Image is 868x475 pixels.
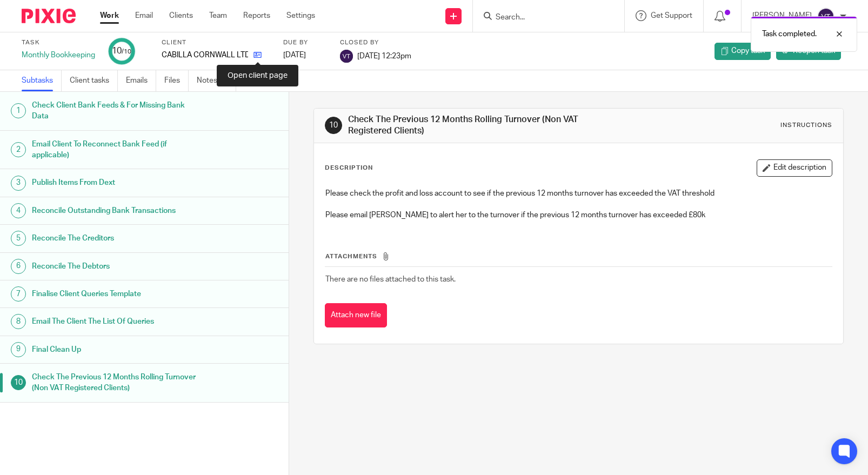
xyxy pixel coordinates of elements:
div: 9 [11,342,26,357]
label: Closed by [340,38,411,47]
div: Instructions [780,121,832,130]
a: Subtasks [22,70,62,91]
div: 1 [11,103,26,118]
h1: Reconcile The Debtors [32,258,196,275]
a: Files [164,70,189,91]
div: 10 [11,375,26,390]
h1: Check The Previous 12 Months Rolling Turnover (Non VAT Registered Clients) [348,114,602,137]
span: There are no files attached to this task. [325,276,456,283]
div: 8 [11,314,26,329]
a: Notes (1) [197,70,236,91]
div: Monthly Bookkeeping [22,50,95,61]
h1: Email Client To Reconnect Bank Feed (if applicable) [32,136,196,164]
p: CABILLA CORNWALL LTD [162,50,248,61]
h1: Reconcile The Creditors [32,230,196,246]
span: [DATE] 12:23pm [357,52,411,59]
h1: Reconcile Outstanding Bank Transactions [32,203,196,219]
a: Email [135,10,153,21]
div: 4 [11,203,26,218]
p: Description [325,164,373,172]
button: Edit description [757,159,832,177]
h1: Publish Items From Dext [32,175,196,191]
div: 3 [11,176,26,191]
div: 10 [112,45,131,57]
span: Attachments [325,253,377,259]
a: Team [209,10,227,21]
img: svg%3E [817,8,834,25]
h1: Email The Client The List Of Queries [32,313,196,330]
div: 7 [11,286,26,302]
div: 6 [11,259,26,274]
a: Reports [243,10,270,21]
label: Due by [283,38,326,47]
a: Settings [286,10,315,21]
div: 10 [325,117,342,134]
img: svg%3E [340,50,353,63]
h1: Finalise Client Queries Template [32,286,196,302]
div: [DATE] [283,50,326,61]
p: Task completed. [762,29,817,39]
a: Emails [126,70,156,91]
h1: Final Clean Up [32,342,196,358]
button: Attach new file [325,303,387,327]
a: Work [100,10,119,21]
a: Audit logs [244,70,286,91]
p: Please email [PERSON_NAME] to alert her to the turnover if the previous 12 months turnover has ex... [325,210,832,220]
a: Client tasks [70,70,118,91]
div: 5 [11,231,26,246]
div: 2 [11,142,26,157]
label: Task [22,38,95,47]
label: Client [162,38,270,47]
img: Pixie [22,9,76,23]
h1: Check The Previous 12 Months Rolling Turnover (Non VAT Registered Clients) [32,369,196,397]
a: Clients [169,10,193,21]
small: /10 [122,49,131,55]
p: Please check the profit and loss account to see if the previous 12 months turnover has exceeded t... [325,188,832,199]
h1: Check Client Bank Feeds & For Missing Bank Data [32,97,196,125]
